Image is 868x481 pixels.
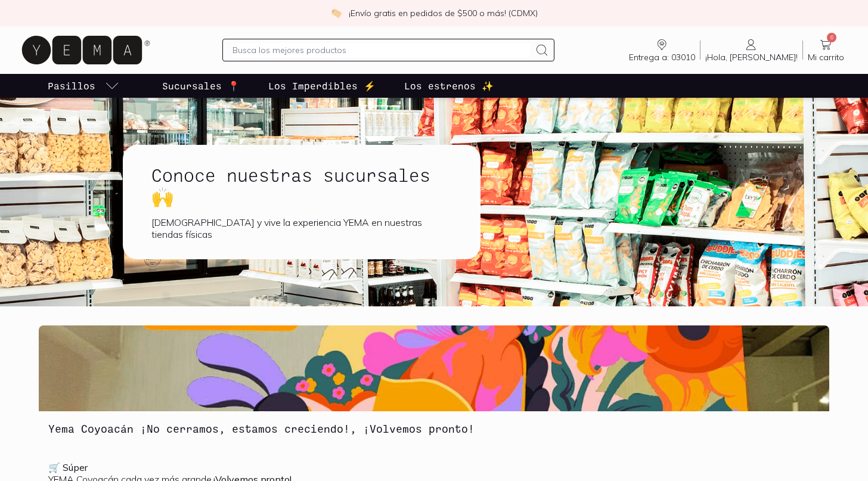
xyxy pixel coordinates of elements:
[331,8,342,18] img: check
[162,79,240,93] p: Sucursales 📍
[232,43,530,57] input: Busca los mejores productos
[803,38,849,63] a: 6Mi carrito
[39,325,829,411] img: Yema Coyoacán ¡No cerramos, estamos creciendo!, ¡Volvemos pronto!
[160,74,242,98] a: Sucursales 📍
[151,164,452,207] h1: Conoce nuestras sucursales 🙌
[705,52,798,63] span: ¡Hola, [PERSON_NAME]!
[700,38,802,63] a: ¡Hola, [PERSON_NAME]!
[404,79,494,93] p: Los estrenos ✨
[402,74,496,98] a: Los estrenos ✨
[629,52,695,63] span: Entrega a: 03010
[48,421,820,436] h3: Yema Coyoacán ¡No cerramos, estamos creciendo!, ¡Volvemos pronto!
[827,33,836,42] span: 6
[808,52,844,63] span: Mi carrito
[266,74,378,98] a: Los Imperdibles ⚡️
[268,79,376,93] p: Los Imperdibles ⚡️
[349,7,538,19] p: ¡Envío gratis en pedidos de $500 o más! (CDMX)
[48,461,88,473] b: 🛒 Súper
[123,145,519,259] a: Conoce nuestras sucursales 🙌[DEMOGRAPHIC_DATA] y vive la experiencia YEMA en nuestras tiendas fís...
[624,38,700,63] a: Entrega a: 03010
[151,216,452,240] div: [DEMOGRAPHIC_DATA] y vive la experiencia YEMA en nuestras tiendas físicas
[45,74,122,98] a: pasillo-todos-link
[48,79,95,93] p: Pasillos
